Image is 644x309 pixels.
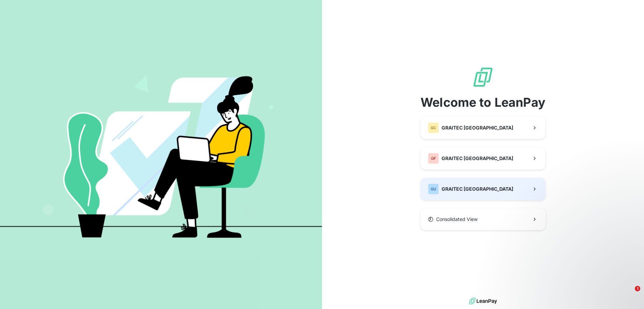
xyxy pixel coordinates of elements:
[421,178,545,200] button: GUGRAITEC [GEOGRAPHIC_DATA]
[421,96,545,108] span: Welcome to LeanPay
[421,147,545,170] button: GFGRAITEC [GEOGRAPHIC_DATA]
[428,184,439,194] div: GU
[472,66,494,88] img: logo sigle
[421,208,545,230] button: Consolidated View
[442,155,513,162] span: GRAITEC [GEOGRAPHIC_DATA]
[635,286,640,291] span: 1
[436,216,478,223] span: Consolidated View
[469,296,497,306] img: logo
[428,153,439,164] div: GF
[442,186,513,192] span: GRAITEC [GEOGRAPHIC_DATA]
[508,243,644,291] iframe: Intercom notifications message
[442,124,513,131] span: GRAITEC [GEOGRAPHIC_DATA]
[621,286,637,302] iframe: Intercom live chat
[428,122,439,133] div: GC
[421,117,545,139] button: GCGRAITEC [GEOGRAPHIC_DATA]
